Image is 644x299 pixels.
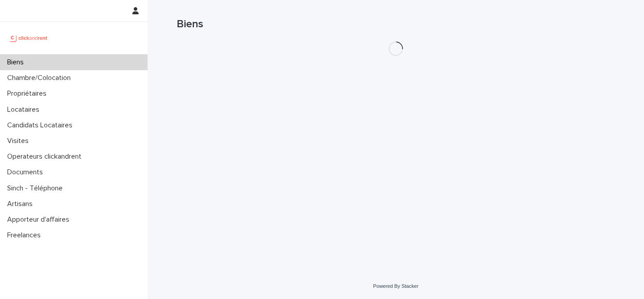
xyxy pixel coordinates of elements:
[4,137,36,145] p: Visites
[4,215,76,224] p: Apporteur d'affaires
[4,231,48,240] p: Freelances
[4,105,47,114] p: Locataires
[4,121,80,130] p: Candidats Locataires
[4,184,70,193] p: Sinch - Téléphone
[4,89,54,98] p: Propriétaires
[4,168,50,177] p: Documents
[177,18,615,31] h1: Biens
[4,58,31,67] p: Biens
[4,200,40,208] p: Artisans
[373,283,418,289] a: Powered By Stacker
[7,29,51,47] img: UCB0brd3T0yccxBKYDjQ
[4,152,89,161] p: Operateurs clickandrent
[4,74,78,82] p: Chambre/Colocation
